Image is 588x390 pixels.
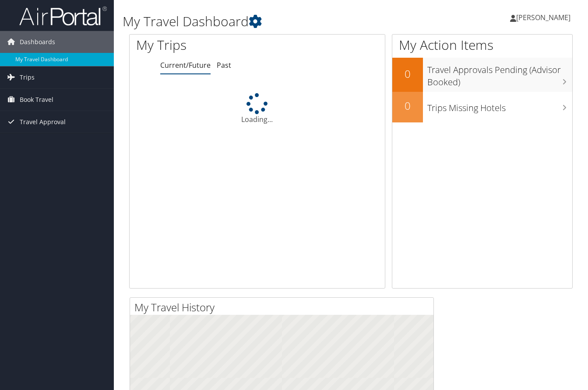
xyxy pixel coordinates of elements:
h2: 0 [392,98,423,113]
span: Travel Approval [20,111,66,133]
a: Past [217,60,231,70]
a: 0Trips Missing Hotels [392,92,572,122]
h1: My Action Items [392,36,572,54]
h2: My Travel History [134,300,433,315]
span: [PERSON_NAME] [516,13,570,22]
a: 0Travel Approvals Pending (Advisor Booked) [392,58,572,91]
h3: Travel Approvals Pending (Advisor Booked) [427,59,572,88]
span: Book Travel [20,89,53,111]
h1: My Trips [136,36,272,54]
span: Trips [20,66,35,88]
a: [PERSON_NAME] [510,4,579,31]
div: Loading... [130,93,385,125]
span: Dashboards [20,31,55,53]
h2: 0 [392,66,423,81]
h3: Trips Missing Hotels [427,97,572,114]
img: airportal-logo.png [19,6,107,26]
h1: My Travel Dashboard [123,12,427,31]
a: Current/Future [160,60,211,70]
